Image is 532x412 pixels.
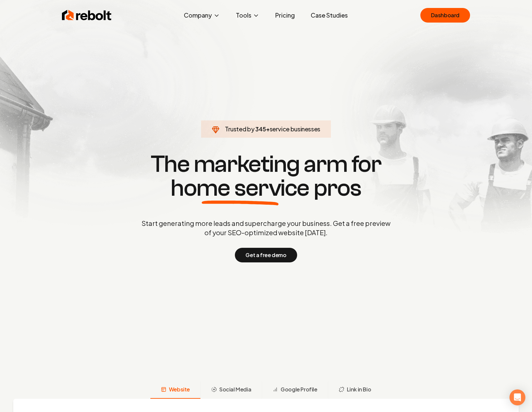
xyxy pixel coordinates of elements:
button: Link in Bio [328,381,382,399]
span: 345 [255,124,266,134]
span: Link in Bio [347,385,371,393]
a: Pricing [270,9,300,22]
a: Case Studies [305,9,353,22]
span: Google Profile [281,385,317,393]
span: home service [171,176,309,200]
span: service businesses [270,125,321,133]
button: Google Profile [262,381,328,399]
h1: The marketing arm for pros [107,152,425,200]
button: Company [179,9,225,22]
span: Trusted by [225,125,254,133]
p: Start generating more leads and supercharge your business. Get a free preview of your SEO-optimiz... [140,219,392,237]
button: Website [150,381,200,399]
img: Rebolt Logo [62,9,112,22]
button: Tools [231,9,265,22]
div: Open Intercom Messenger [509,389,525,405]
button: Social Media [200,381,262,399]
span: + [266,125,270,133]
button: Get a free demo [235,248,297,262]
span: Website [169,385,190,393]
span: Social Media [219,385,251,393]
a: Dashboard [420,8,470,23]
